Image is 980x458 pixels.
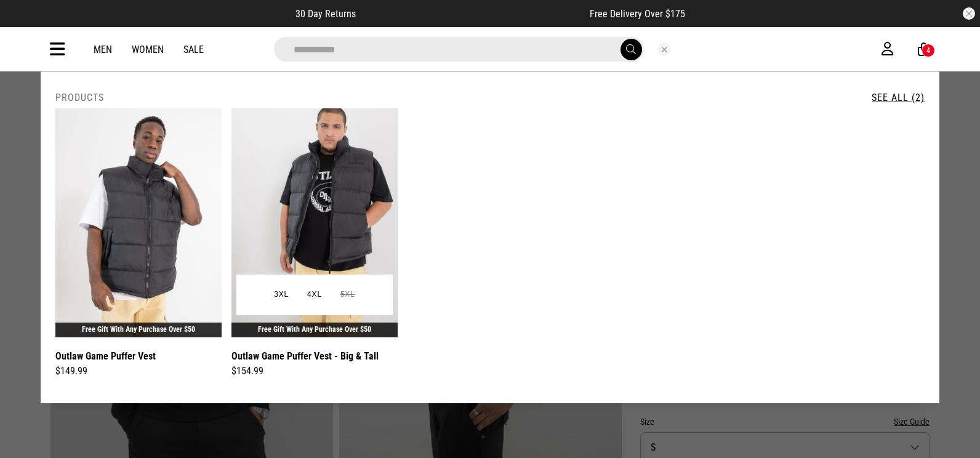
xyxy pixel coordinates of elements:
[295,8,356,20] span: 30 Day Returns
[926,46,930,55] div: 4
[55,364,222,379] div: $149.99
[55,108,222,337] img: Outlaw Game Puffer Vest in Black
[231,348,379,364] a: Outlaw Game Puffer Vest - Big & Tall
[82,325,195,334] a: Free Gift With Any Purchase Over $50
[265,284,298,306] button: 3XL
[872,92,925,103] a: See All (2)
[94,44,112,55] a: Men
[590,8,685,20] span: Free Delivery Over $175
[380,7,565,20] iframe: Customer reviews powered by Trustpilot
[183,44,204,55] a: Sale
[55,348,156,364] a: Outlaw Game Puffer Vest
[657,42,671,56] button: Close search
[258,325,371,334] a: Free Gift With Any Purchase Over $50
[231,108,398,337] img: Outlaw Game Puffer Vest - Big & Tall in Black
[132,44,164,55] a: Women
[331,284,364,306] button: 5XL
[55,92,104,103] h2: Products
[10,5,47,42] button: Open LiveChat chat widget
[918,43,930,56] a: 4
[231,364,398,379] div: $154.99
[298,284,331,306] button: 4XL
